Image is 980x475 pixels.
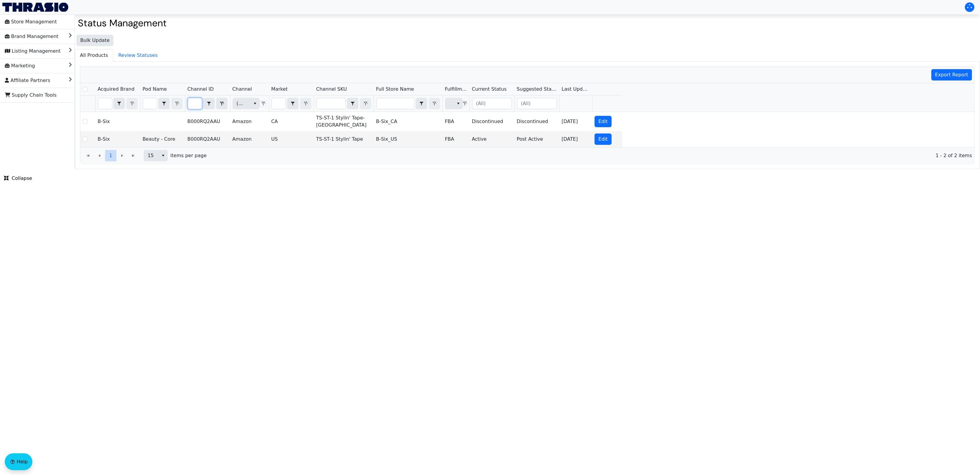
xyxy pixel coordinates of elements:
[230,112,269,131] td: Amazon
[114,98,125,109] button: select
[5,17,57,27] span: Store Management
[347,98,358,109] button: select
[347,98,358,109] span: Choose Operator
[5,453,32,470] button: Help floatingactionbutton
[443,131,469,147] td: FBA
[517,98,557,109] input: (All)
[170,152,207,159] span: items per page
[140,95,185,112] th: Filter
[416,98,427,109] span: Choose Operator
[143,98,157,109] input: Filter
[271,86,288,93] span: Market
[204,98,214,109] button: select
[76,35,113,46] button: Bulk Update
[78,17,977,29] h2: Status Management
[317,98,346,109] input: Filter
[559,112,592,131] td: [DATE]
[113,49,162,61] span: Review Statuses
[143,86,167,93] span: Pod Name
[75,49,113,61] span: All Products
[203,98,215,109] span: Choose Operator
[599,118,608,125] span: Edit
[931,69,973,81] button: Export Report
[251,98,259,109] button: select
[472,98,512,109] input: (All)
[272,98,286,109] input: Filter
[185,95,230,112] th: Filter
[5,90,57,100] span: Supply Chain Tools
[2,3,68,12] img: Thrasio Logo
[83,119,87,124] input: Select Row
[80,147,975,164] div: Page 1 of 1
[287,98,299,109] span: Choose Operator
[472,86,507,93] span: Current Status
[148,152,155,159] span: 15
[5,32,58,41] span: Brand Management
[469,95,514,112] th: Filter
[599,136,608,143] span: Edit
[376,86,414,93] span: Full Store Name
[595,133,612,145] button: Edit
[374,131,443,147] td: B-Six_US
[105,150,116,161] button: Page 1
[374,112,443,131] td: B-Six_CA
[187,86,214,93] span: Channel ID
[98,98,112,109] input: Filter
[269,112,314,131] td: CA
[232,86,252,93] span: Channel
[469,112,514,131] td: Discontinued
[185,131,230,147] td: B000RQ2AAU
[377,98,414,109] input: Filter
[5,46,60,56] span: Listing Management
[316,86,347,93] span: Channel SKU
[80,37,110,44] span: Bulk Update
[216,98,228,109] button: Clear
[514,131,559,147] td: Post Active
[517,86,557,93] span: Suggested Status
[230,95,269,112] th: Filter
[562,86,590,93] span: Last Update
[113,98,125,109] span: Choose Operator
[443,112,469,131] td: FBA
[83,137,87,142] input: Select Row
[95,131,140,147] td: B-Six
[83,87,87,92] input: Select Row
[416,98,427,109] button: select
[237,100,246,107] span: (All)
[269,131,314,147] td: US
[158,98,170,109] span: Choose Operator
[109,152,112,159] span: 1
[269,95,314,112] th: Filter
[17,458,28,465] span: Help
[314,95,374,112] th: Filter
[514,95,559,112] th: Filter
[514,112,559,131] td: Discontinued
[98,86,134,93] span: Acquired Brand
[454,98,463,109] button: select
[469,131,514,147] td: Active
[144,150,168,161] span: Page size
[314,112,374,131] td: TS-ST-1 Stylin' Tape-[GEOGRAPHIC_DATA]
[5,61,35,71] span: Marketing
[95,112,140,131] td: B-Six
[935,71,969,78] span: Export Report
[559,131,592,147] td: [DATE]
[4,175,32,182] span: Collapse
[374,95,443,112] th: Filter
[140,131,185,147] td: Beauty - Core
[185,112,230,131] td: B000RQ2AAU
[443,95,469,112] th: Filter
[5,76,50,85] span: Affiliate Partners
[445,86,467,93] span: Fulfillment
[230,131,269,147] td: Amazon
[211,152,972,159] span: 1 - 2 of 2 items
[287,98,298,109] button: select
[314,131,374,147] td: TS-ST-1 Stylin' Tape
[188,98,202,109] input: Filter
[95,95,140,112] th: Filter
[159,98,169,109] button: select
[159,150,167,161] button: select
[595,116,612,127] button: Edit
